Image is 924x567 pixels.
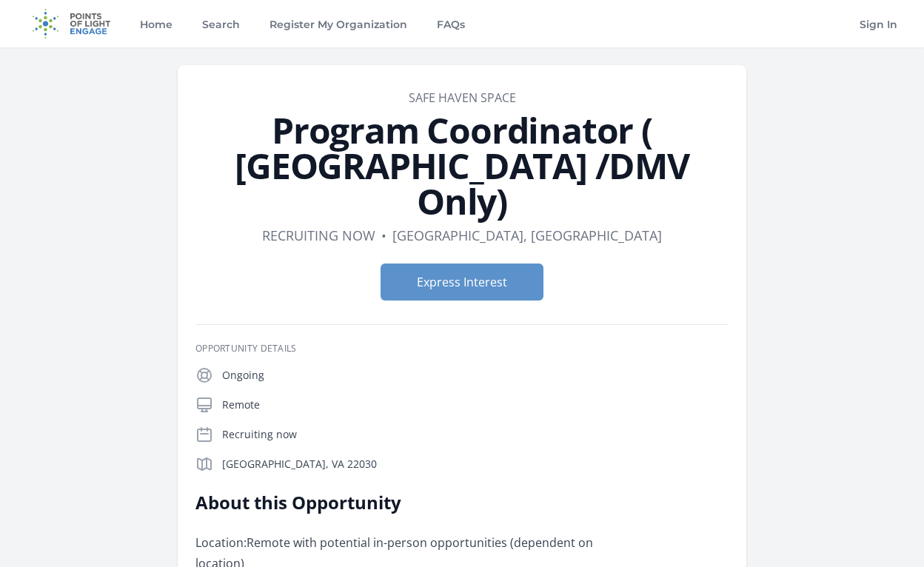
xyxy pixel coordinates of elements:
dd: Recruiting now [262,225,375,246]
h1: Program Coordinator ( [GEOGRAPHIC_DATA] /DMV Only) [195,113,729,219]
p: Remote [222,397,729,412]
dd: [GEOGRAPHIC_DATA], [GEOGRAPHIC_DATA] [392,225,662,246]
p: [GEOGRAPHIC_DATA], VA 22030 [222,457,729,472]
p: Recruiting now [222,427,729,442]
span: Location: [195,534,247,551]
p: Ongoing [222,368,729,383]
h2: About this Opportunity [195,491,629,514]
div: • [381,225,386,246]
h3: Opportunity Details [195,343,729,355]
a: SAFE HAVEN SPACE [409,90,516,106]
button: Express Interest [381,264,543,301]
